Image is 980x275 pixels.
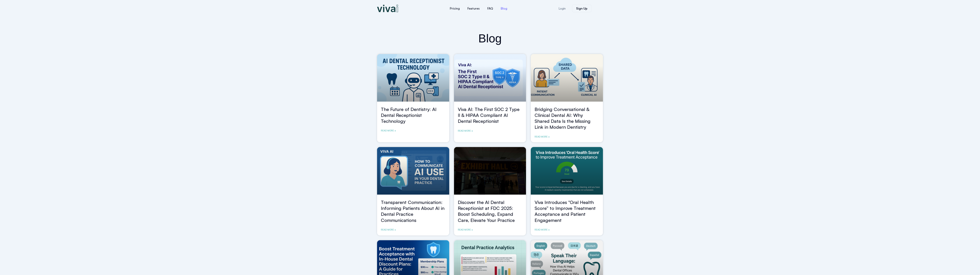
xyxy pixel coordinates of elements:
a: Discover the AI Dental Receptionist at FDC 2025: Boost Scheduling, Expand Care, Elevate Your Prac... [458,199,515,223]
h2: Blog [377,31,603,46]
a: Pricing [446,4,464,13]
a: The Future of Dentistry: AI Dental Receptionist Technology [381,106,436,124]
span: Sign Up [576,7,587,10]
a: viva ai dental receptionist soc2 and hipaa compliance [454,54,526,102]
a: Features [464,4,483,13]
a: FAQ [483,4,497,13]
a: improving treatment acceptance in dental [531,147,603,195]
a: Bridging Conversational & Clinical Dental AI: Why Shared Data Is the Missing Link in Modern Denti... [535,106,590,130]
a: Viva AI: The First SOC 2 Type II & HIPAA Compliant AI Dental Receptionist [458,106,519,124]
a: Read more about Bridging Conversational & Clinical Dental AI: Why Shared Data Is the Missing Link... [535,135,550,139]
span: Login [559,7,566,10]
a: Read more about Viva AI: The First SOC 2 Type II & HIPAA Compliant AI Dental Receptionist [458,129,473,133]
a: Read more about Discover the AI Dental Receptionist at FDC 2025: Boost Scheduling, Expand Care, E... [458,228,473,232]
a: Blog [497,4,511,13]
a: Login [554,5,570,12]
nav: Menu [423,4,534,13]
a: Sign Up [572,5,591,12]
a: FDC-2025-AI-Dental-Receptionist [454,147,526,195]
a: Viva Introduces “Oral Health Score” to Improve Treatment Acceptance and Patient Engagement [535,199,596,223]
a: Read more about Viva Introduces “Oral Health Score” to Improve Treatment Acceptance and Patient E... [535,228,550,232]
a: Transparent Communication: Informing Patients About AI in Dental Practice Communications [381,199,444,223]
a: Read more about Transparent Communication: Informing Patients About AI in Dental Practice Communi... [381,228,396,232]
a: Read more about The Future of Dentistry: AI Dental Receptionist Technology [381,129,396,133]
